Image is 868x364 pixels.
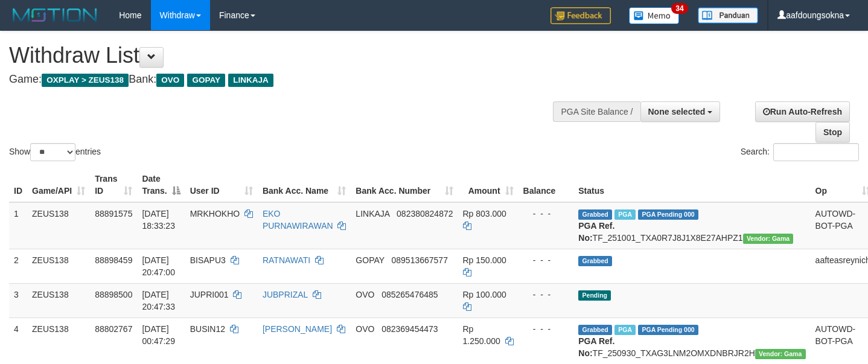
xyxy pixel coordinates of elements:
[629,7,680,24] img: Button%20Memo.svg
[356,209,389,219] span: LINKAJA
[397,209,453,219] span: Copy 082380824872 to clipboard
[228,74,273,87] span: LINKAJA
[263,290,308,299] a: JUBPRIZAL
[351,168,458,202] th: Bank Acc. Number: activate to sort column ascending
[90,168,137,202] th: Trans ID: activate to sort column ascending
[614,209,636,220] span: Marked by aafpengsreynich
[263,255,310,265] a: RATNAWATI
[755,101,850,122] a: Run Auto-Refresh
[381,324,438,334] span: Copy 082369454473 to clipboard
[698,7,758,24] img: panduan.png
[27,202,90,249] td: ZEUS138
[9,74,567,86] h4: Game: Bank:
[815,122,850,142] a: Stop
[190,209,240,219] span: MRKHOKHO
[463,290,506,299] span: Rp 100.000
[523,289,569,301] div: - - -
[9,43,567,68] h1: Withdraw List
[185,168,258,202] th: User ID: activate to sort column ascending
[573,318,810,364] td: TF_250930_TXAG3LNM2OMXDNBRJR2H
[741,143,859,161] label: Search:
[95,209,132,219] span: 88891575
[137,168,185,202] th: Date Trans.: activate to sort column descending
[9,318,27,364] td: 4
[578,256,612,266] span: Grabbed
[614,325,636,335] span: Marked by aafsreyleap
[550,7,611,24] img: Feedback.jpg
[9,283,27,318] td: 3
[9,168,27,202] th: ID
[190,255,226,265] span: BISAPU3
[578,336,614,358] b: PGA Ref. No:
[356,324,374,334] span: OVO
[638,325,698,335] span: PGA Pending
[640,101,721,122] button: None selected
[356,290,374,299] span: OVO
[30,143,75,161] select: Showentries
[187,74,225,87] span: GOPAY
[523,323,569,335] div: - - -
[142,209,175,231] span: [DATE] 18:33:23
[638,209,698,220] span: PGA Pending
[578,325,612,335] span: Grabbed
[578,209,612,220] span: Grabbed
[190,290,229,299] span: JUPRI001
[9,249,27,283] td: 2
[27,168,90,202] th: Game/API: activate to sort column ascending
[142,324,175,346] span: [DATE] 00:47:29
[381,290,438,299] span: Copy 085265476485 to clipboard
[95,324,132,334] span: 88802767
[27,249,90,283] td: ZEUS138
[190,324,225,334] span: BUSIN12
[773,143,859,161] input: Search:
[156,74,184,87] span: OVO
[392,255,448,265] span: Copy 089513667577 to clipboard
[27,318,90,364] td: ZEUS138
[458,168,519,202] th: Amount: activate to sort column ascending
[573,168,810,202] th: Status
[42,74,129,87] span: OXPLAY > ZEUS138
[553,101,640,122] div: PGA Site Balance /
[258,168,351,202] th: Bank Acc. Name: activate to sort column ascending
[263,324,332,334] a: [PERSON_NAME]
[95,290,132,299] span: 88898500
[463,255,506,265] span: Rp 150.000
[671,3,688,14] span: 34
[142,255,175,277] span: [DATE] 20:47:00
[578,221,614,243] b: PGA Ref. No:
[463,209,506,219] span: Rp 803.000
[523,208,569,220] div: - - -
[263,209,333,231] a: EKO PURNAWIRAWAN
[743,234,794,244] span: Vendor URL: https://trx31.1velocity.biz
[573,202,810,249] td: TF_251001_TXA0R7J8J1X8E27AHPZ1
[578,290,611,301] span: Pending
[463,324,500,346] span: Rp 1.250.000
[519,168,574,202] th: Balance
[523,254,569,266] div: - - -
[9,6,101,24] img: MOTION_logo.png
[9,143,101,161] label: Show entries
[356,255,384,265] span: GOPAY
[142,290,175,311] span: [DATE] 20:47:33
[95,255,132,265] span: 88898459
[27,283,90,318] td: ZEUS138
[648,107,706,117] span: None selected
[755,349,806,359] span: Vendor URL: https://trx31.1velocity.biz
[9,202,27,249] td: 1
